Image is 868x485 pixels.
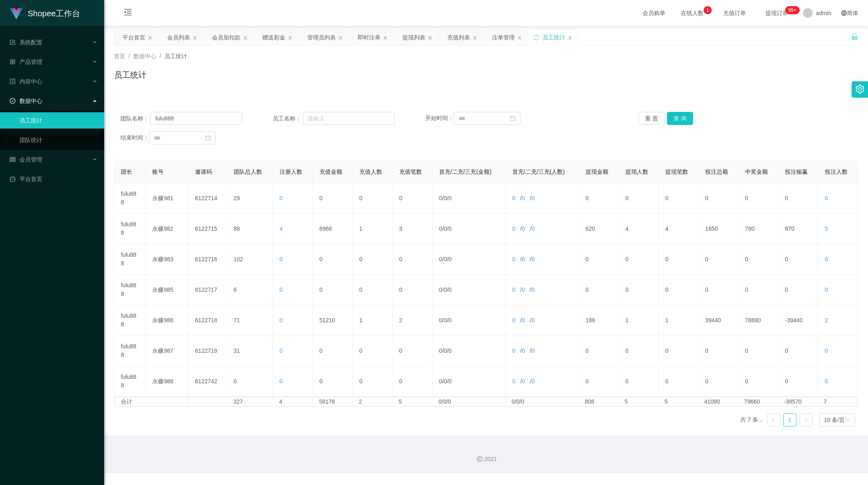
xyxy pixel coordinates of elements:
span: 5 [825,225,828,232]
td: 4 [659,214,699,244]
i: 图标: left [771,418,776,423]
td: 0 [579,183,619,214]
td: 0 [313,183,353,214]
td: 5 [619,398,658,406]
td: 0 [699,366,739,397]
div: 注单管理 [492,30,515,45]
span: 团长 [121,168,132,175]
td: 0 [393,244,433,275]
td: 1 [353,214,393,244]
td: 0 [739,244,778,275]
span: 0 [531,378,535,385]
div: 赠送彩金 [262,30,285,45]
td: 7 [818,398,857,406]
td: 0 [659,244,699,275]
span: 0 [439,195,442,201]
i: 图标: menu-fold [114,0,142,26]
td: / / [433,244,506,275]
span: 充值金额 [319,168,342,175]
td: 0 [313,244,353,275]
td: 808 [579,398,619,406]
td: 327 [227,398,273,406]
span: 0 [522,317,525,323]
span: 0 [522,378,525,385]
input: 请输入 [303,112,395,125]
td: 0 [393,275,433,305]
span: 0 [448,378,452,385]
td: 0 [659,183,699,214]
a: 图标: dashboard平台首页 [10,171,98,187]
span: 0 [444,225,447,232]
td: 0 [778,366,818,397]
td: 5 [658,398,698,406]
td: 71 [227,305,273,336]
td: 6122714 [188,183,227,214]
i: 图标: close [192,35,197,40]
td: 58178 [313,398,353,406]
td: / / [506,336,579,366]
i: 图标: close [338,35,343,40]
span: 0 [522,286,525,293]
span: 员工名称： [273,114,302,123]
div: 会员加扣款 [212,30,241,45]
span: 0 [512,317,516,323]
td: / / [433,336,506,366]
td: / / [506,244,579,275]
td: 0 [619,275,659,305]
div: 2021 [111,455,861,463]
td: 29 [227,183,273,214]
span: 0 [531,225,535,232]
span: 0 [825,378,828,385]
span: 0 [522,195,525,201]
td: 6968 [313,214,353,244]
td: 永赚986 [146,305,188,336]
span: 团队名称： [120,114,150,123]
i: 图标: close [288,35,293,40]
td: 0 [619,244,659,275]
td: 0 [579,366,619,397]
td: 0 [353,366,393,397]
span: 0 [439,256,442,262]
span: 0 [522,256,525,262]
td: 0 [353,275,393,305]
span: 2 [825,317,828,323]
td: 0 [699,244,739,275]
td: / / [433,305,506,336]
span: 0 [444,195,447,201]
span: 首充/二充/三充(人数) [512,168,565,175]
i: 图标: form [10,39,15,45]
div: 10 条/页 [824,414,845,426]
span: 0 [448,286,452,293]
i: 图标: setting [855,85,864,94]
div: 即时注单 [358,30,380,45]
span: 团队总人数 [234,168,262,175]
span: 0 [522,347,525,354]
button: 重 置 [638,112,665,125]
td: 620 [579,214,619,244]
td: 870 [778,214,818,244]
p: 1 [706,6,709,14]
td: 4 [273,398,313,406]
li: 共 7 条， [740,413,764,426]
td: 2 [393,305,433,336]
span: 0 [280,286,283,293]
td: 3 [393,214,433,244]
span: 0 [439,286,442,293]
i: 图标: profile [10,79,15,84]
span: 0 [448,225,452,232]
span: 0 [280,347,283,354]
td: 0 [579,336,619,366]
td: / / [433,366,506,397]
td: 永赚981 [146,183,188,214]
span: 投注输赢 [785,168,808,175]
td: 78880 [739,305,778,336]
td: 0 [739,336,778,366]
span: 在线人数 [677,10,708,16]
span: 中奖金额 [745,168,768,175]
td: 0 [778,183,818,214]
span: 0 [825,286,828,293]
td: 永赚982 [146,214,188,244]
td: 0 [778,336,818,366]
span: 0 [439,225,442,232]
td: 0 [227,366,273,397]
